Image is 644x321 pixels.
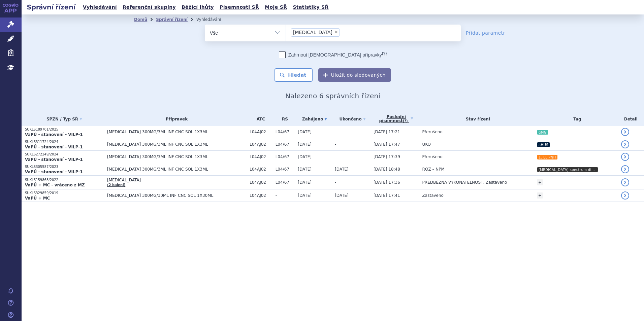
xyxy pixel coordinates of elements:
span: [MEDICAL_DATA] [293,30,332,35]
span: L04/67 [276,130,295,134]
a: Ukončeno [335,114,370,124]
a: Zahájeno [298,114,331,124]
span: - [335,154,336,159]
span: [DATE] 17:47 [374,142,400,147]
a: Moje SŘ [263,3,289,12]
p: SUKLS311724/2024 [25,140,104,144]
span: [DATE] 18:48 [374,167,400,172]
strong: VaPÚ - stanovení - VILP-1 [25,132,83,137]
i: [MEDICAL_DATA] spectrum disorder NMOSD [537,167,598,172]
p: SUKLS329859/2019 [25,191,104,195]
th: Stav řízení [419,112,534,126]
a: detail [621,178,629,186]
a: detail [621,165,629,173]
span: L04/67 [276,142,295,147]
a: detail [621,140,629,148]
i: aHUS [537,142,550,147]
span: PŘEDBĚŽNÁ VYKONATELNOST, Zastaveno [422,180,507,185]
a: (2 balení) [107,183,125,187]
span: - [276,193,295,198]
span: [DATE] 17:21 [374,130,400,134]
a: + [537,179,543,185]
span: L04AJ02 [250,193,272,198]
a: + [537,192,543,199]
a: Správní řízení [156,17,188,22]
button: Uložit do sledovaných [318,68,391,82]
p: SUKLS305587/2023 [25,165,104,169]
p: SUKLS272249/2024 [25,152,104,157]
input: [MEDICAL_DATA] [342,28,345,36]
a: detail [621,128,629,136]
strong: VaPÚ - stanovení - VILP-1 [25,170,83,174]
span: [DATE] [298,142,312,147]
a: Referenční skupiny [121,3,178,12]
span: [DATE] 17:41 [374,193,400,198]
th: RS [272,112,295,126]
abbr: (?) [382,51,387,56]
span: [MEDICAL_DATA] 300MG/3ML INF CNC SOL 1X3ML [107,142,246,147]
a: Poslednípísemnost(?) [374,112,419,126]
button: Hledat [275,68,313,82]
p: SUKLS189701/2025 [25,127,104,132]
span: - [335,130,336,134]
span: L04AJ02 [250,167,272,172]
span: [DATE] [298,180,312,185]
span: [DATE] 17:39 [374,154,400,159]
span: [MEDICAL_DATA] 300MG/3ML INF CNC SOL 1X3ML [107,154,246,159]
span: Zastaveno [422,193,444,198]
span: [DATE] [298,167,312,172]
span: × [334,30,338,34]
span: L04AJ02 [250,142,272,147]
label: Zahrnout [DEMOGRAPHIC_DATA] přípravky [279,51,387,58]
span: L04/67 [276,154,295,159]
span: [DATE] [335,167,349,172]
a: Vyhledávání [81,3,119,12]
span: Přerušeno [422,130,443,134]
h2: Správní řízení [22,2,81,12]
th: Detail [618,112,644,126]
a: Domů [134,17,147,22]
li: Vyhledávání [196,14,230,25]
strong: VaPÚ - stanovení - VILP-1 [25,157,83,162]
strong: VaPÚ + MC - vráceno z MZ [25,183,85,187]
span: L04/67 [276,167,295,172]
i: 1. LL PNH [537,155,557,159]
span: [DATE] [298,130,312,134]
th: ATC [246,112,272,126]
a: Písemnosti SŘ [218,3,261,12]
a: Běžící lhůty [180,3,216,12]
span: L04AJ02 [250,180,272,185]
abbr: (?) [403,119,408,123]
span: - [335,142,336,147]
span: L04AJ02 [250,130,272,134]
span: [DATE] [335,193,349,198]
a: SPZN / Typ SŘ [25,114,104,124]
span: Nalezeno 6 správních řízení [285,92,380,100]
span: [DATE] [298,154,312,159]
a: Přidat parametr [466,30,505,36]
span: [DATE] 17:36 [374,180,400,185]
span: L04AJ02 [250,154,272,159]
th: Přípravek [104,112,246,126]
a: detail [621,153,629,161]
span: [DATE] [298,193,312,198]
span: [MEDICAL_DATA] [107,178,246,182]
span: ROZ – NPM [422,167,445,172]
th: Tag [534,112,618,126]
a: Statistiky SŘ [291,3,330,12]
span: [MEDICAL_DATA] 300MG/3ML INF CNC SOL 1X3ML [107,130,246,134]
a: detail [621,191,629,200]
p: SUKLS159868/2022 [25,178,104,182]
strong: VaPÚ - stanovení - VILP-1 [25,145,83,149]
strong: VaPÚ + MC [25,196,50,201]
span: L04/67 [276,180,295,185]
span: [MEDICAL_DATA] 300MG/3ML INF CNC SOL 1X3ML [107,167,246,172]
span: Přerušeno [422,154,443,159]
span: UKO [422,142,431,147]
span: - [335,180,336,185]
span: [MEDICAL_DATA] 300MG/30ML INF CNC SOL 1X30ML [107,193,246,198]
